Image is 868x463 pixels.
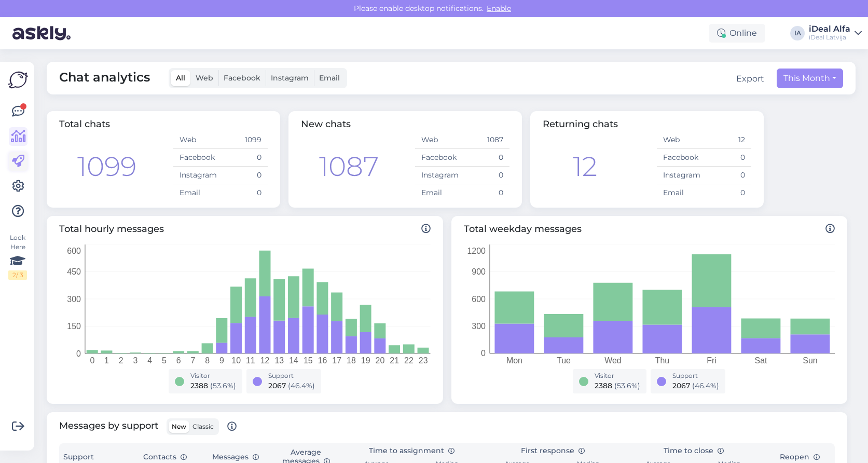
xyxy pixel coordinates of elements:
td: 0 [704,167,751,184]
tspan: Fri [707,356,717,365]
span: New [172,423,186,430]
div: Look Here [8,233,27,280]
tspan: 0 [481,349,486,358]
div: Visitor [595,371,640,380]
span: New chats [301,118,351,130]
td: 0 [462,149,509,167]
td: Email [173,184,221,202]
tspan: 4 [147,356,152,365]
td: 0 [704,184,751,202]
td: 0 [221,167,268,184]
span: 2067 [672,381,690,390]
tspan: 20 [376,356,385,365]
td: 0 [462,184,509,202]
span: 2388 [595,381,612,390]
tspan: 150 [67,322,81,331]
div: 12 [573,146,597,187]
button: This Month [777,69,843,88]
tspan: Sat [754,356,767,365]
div: IA [790,26,805,40]
tspan: 19 [361,356,370,365]
span: Messages by support [59,418,237,435]
td: Facebook [657,149,704,167]
tspan: 300 [67,295,81,304]
td: 1087 [462,131,509,149]
tspan: 15 [304,356,313,365]
span: Returning chats [543,118,618,130]
tspan: Wed [604,356,622,365]
span: 2388 [190,381,208,390]
td: 1099 [221,131,268,149]
span: Classic [192,423,214,430]
span: Total chats [59,118,110,130]
div: iDeal Latvija [809,33,850,42]
div: 1087 [319,146,379,187]
span: All [176,73,185,83]
span: Chat analytics [59,68,150,88]
img: Askly Logo [8,70,28,90]
th: Time to close [623,443,764,458]
div: Visitor [190,371,236,380]
span: Enable [484,4,514,13]
span: Total weekday messages [464,222,835,236]
tspan: Thu [655,356,669,365]
tspan: 10 [231,356,241,365]
td: Instagram [657,167,704,184]
span: Facebook [224,73,260,83]
div: 1099 [77,146,136,187]
td: Facebook [173,149,221,167]
span: Web [196,73,213,83]
tspan: 11 [246,356,255,365]
td: Email [415,184,462,202]
td: 0 [221,184,268,202]
span: ( 46.4 %) [288,381,315,390]
tspan: 1200 [467,247,486,255]
tspan: 22 [404,356,414,365]
div: Support [672,371,719,380]
button: Export [736,73,764,85]
tspan: 2 [119,356,123,365]
td: Facebook [415,149,462,167]
td: Email [657,184,704,202]
div: iDeal Alfa [809,25,850,33]
a: iDeal AlfaiDeal Latvija [809,25,862,42]
div: Support [268,371,315,380]
tspan: 12 [260,356,270,365]
div: 2 / 3 [8,270,27,280]
tspan: 16 [318,356,327,365]
tspan: 300 [472,322,486,331]
tspan: 0 [90,356,94,365]
tspan: 900 [472,267,486,276]
span: ( 53.6 %) [614,381,640,390]
div: Online [709,24,765,43]
tspan: Tue [557,356,571,365]
td: 0 [704,149,751,167]
tspan: 18 [347,356,356,365]
td: Web [173,131,221,149]
tspan: 5 [162,356,167,365]
tspan: 6 [176,356,181,365]
span: ( 53.6 %) [210,381,236,390]
tspan: 3 [133,356,138,365]
tspan: 600 [67,247,81,255]
td: Instagram [415,167,462,184]
tspan: 600 [472,295,486,304]
tspan: Sun [803,356,817,365]
td: 0 [221,149,268,167]
span: Instagram [271,73,309,83]
tspan: 7 [190,356,195,365]
td: Web [657,131,704,149]
th: First response [482,443,623,458]
tspan: 23 [419,356,428,365]
td: 0 [462,167,509,184]
tspan: 14 [289,356,298,365]
tspan: 17 [332,356,341,365]
span: ( 46.4 %) [692,381,719,390]
span: Total hourly messages [59,222,431,236]
tspan: 21 [390,356,399,365]
tspan: 9 [219,356,224,365]
span: 2067 [268,381,286,390]
tspan: 450 [67,267,81,276]
span: Email [319,73,340,83]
